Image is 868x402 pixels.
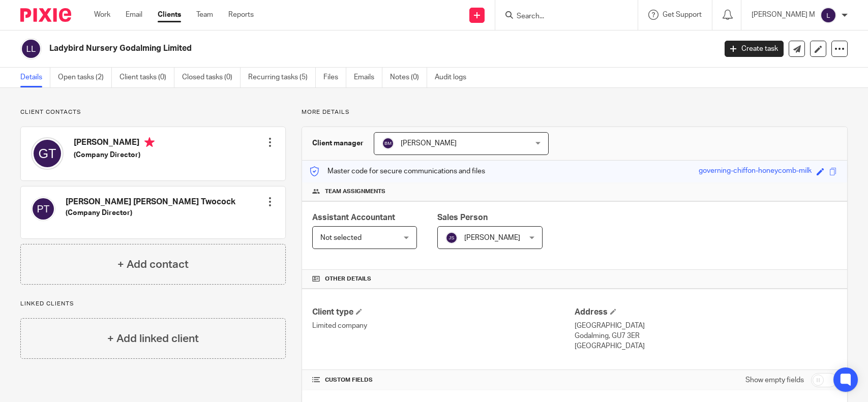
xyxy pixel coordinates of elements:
label: Show empty fields [745,375,804,385]
p: [PERSON_NAME] M [752,10,815,20]
h2: Ladybird Nursery Godalming Limited [49,43,577,54]
a: Team [196,10,213,20]
a: Work [94,10,110,20]
a: Notes (0) [390,68,427,87]
a: Audit logs [435,68,474,87]
a: Details [20,68,50,87]
p: Godalming, GU7 3ER [575,331,837,341]
h5: (Company Director) [74,150,155,160]
div: governing-chiffon-honeycomb-milk [699,166,812,177]
span: Get Support [663,11,702,18]
p: Linked clients [20,300,286,308]
h5: (Company Director) [66,208,235,218]
i: Primary [144,137,155,147]
h4: CUSTOM FIELDS [312,376,575,384]
p: Client contacts [20,108,286,116]
img: svg%3E [445,232,458,244]
p: [GEOGRAPHIC_DATA] [575,321,837,331]
span: Not selected [320,234,362,241]
img: svg%3E [31,197,55,221]
span: Team assignments [325,188,385,196]
a: Create task [725,41,784,57]
a: Client tasks (0) [119,68,174,87]
span: Sales Person [437,213,488,222]
p: [GEOGRAPHIC_DATA] [575,341,837,351]
a: Files [323,68,346,87]
span: [PERSON_NAME] [401,140,457,147]
a: Closed tasks (0) [182,68,241,87]
a: Emails [354,68,382,87]
span: [PERSON_NAME] [464,234,520,241]
img: Pixie [20,8,71,22]
h4: + Add contact [117,257,189,272]
img: svg%3E [20,38,42,59]
img: svg%3E [382,137,394,149]
a: Clients [158,10,181,20]
p: More details [302,108,848,116]
span: Assistant Accountant [312,213,395,222]
span: Other details [325,275,371,283]
img: svg%3E [31,137,64,170]
h4: [PERSON_NAME] [74,137,155,150]
h4: Address [575,307,837,318]
img: svg%3E [820,7,836,23]
p: Master code for secure communications and files [310,166,485,176]
a: Email [126,10,142,20]
a: Reports [228,10,254,20]
h4: Client type [312,307,575,318]
a: Recurring tasks (5) [248,68,316,87]
h4: + Add linked client [107,331,199,347]
h3: Client manager [312,138,364,148]
input: Search [516,12,607,21]
p: Limited company [312,321,575,331]
h4: [PERSON_NAME] [PERSON_NAME] Twocock [66,197,235,207]
a: Open tasks (2) [58,68,112,87]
